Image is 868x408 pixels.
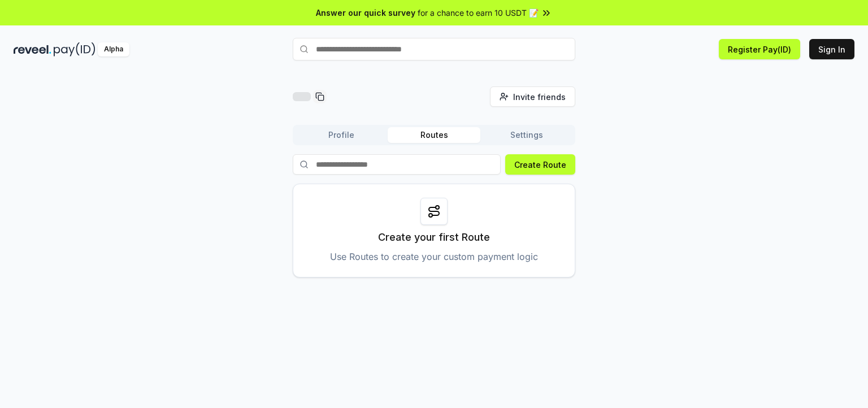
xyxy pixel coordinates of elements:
[719,39,800,59] button: Register Pay(ID)
[809,39,854,59] button: Sign In
[513,91,566,103] span: Invite friends
[14,42,51,57] img: reveel_dark
[54,42,96,57] img: pay_id
[505,154,575,175] button: Create Route
[98,42,129,57] div: Alpha
[490,86,575,107] button: Invite friends
[330,250,538,263] p: Use Routes to create your custom payment logic
[378,229,490,245] p: Create your first Route
[480,127,573,143] button: Settings
[295,127,388,143] button: Profile
[418,7,539,19] span: for a chance to earn 10 USDT 📝
[388,127,480,143] button: Routes
[316,7,415,19] span: Answer our quick survey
